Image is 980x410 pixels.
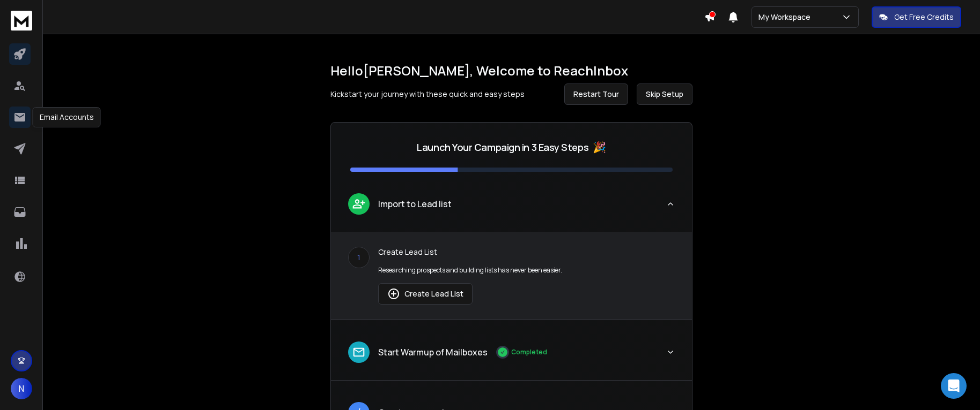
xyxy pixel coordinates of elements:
[872,6,961,28] button: Get Free Credits
[637,83,692,105] button: Skip Setup
[378,283,473,305] button: Create Lead List
[348,247,370,268] div: 1
[330,89,525,100] p: Kickstart your journey with these quick and easy steps
[352,197,366,210] img: lead
[564,83,628,105] button: Restart Tour
[11,11,32,31] img: logo
[593,140,606,155] span: 🎉
[417,140,588,155] p: Launch Your Campaign in 3 Easy Steps
[378,266,675,275] p: Researching prospects and building lists has never been easier.
[330,62,692,79] h1: Hello [PERSON_NAME] , Welcome to ReachInbox
[352,345,366,359] img: lead
[894,12,954,22] p: Get Free Credits
[11,378,32,399] button: N
[378,346,488,359] p: Start Warmup of Mailboxes
[33,107,101,127] div: Email Accounts
[378,198,452,210] p: Import to Lead list
[331,333,692,380] button: leadStart Warmup of MailboxesCompleted
[646,89,683,100] span: Skip Setup
[378,247,675,257] p: Create Lead List
[758,12,815,22] p: My Workspace
[331,232,692,320] div: leadImport to Lead list
[331,185,692,232] button: leadImport to Lead list
[941,373,967,399] div: Open Intercom Messenger
[511,348,547,356] p: Completed
[387,287,400,300] img: lead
